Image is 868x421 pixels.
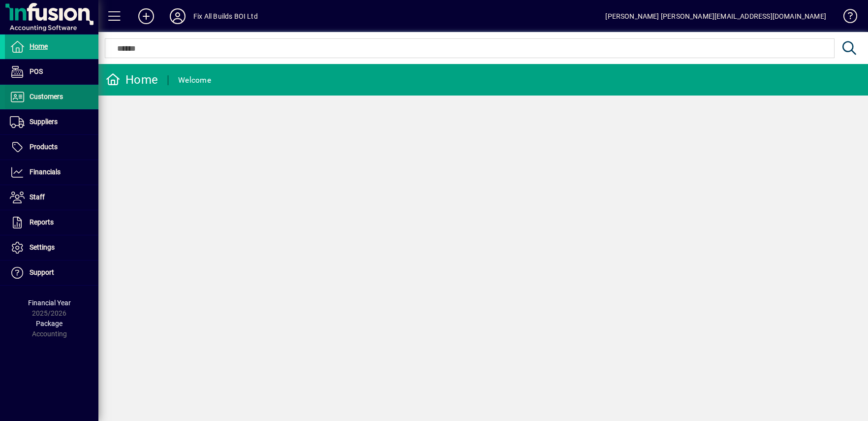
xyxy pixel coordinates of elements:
span: Staff [30,193,45,201]
a: Financials [5,160,98,185]
span: Package [36,320,62,327]
a: Reports [5,210,98,235]
span: Financials [30,168,61,176]
a: Suppliers [5,110,98,134]
span: Reports [30,218,54,226]
div: Welcome [178,72,211,88]
a: Products [5,135,98,160]
span: Settings [30,243,55,251]
span: POS [30,67,43,75]
a: Knowledge Base [836,2,856,34]
a: Support [5,260,98,285]
a: Staff [5,185,98,210]
span: Home [30,42,48,50]
span: Support [30,268,54,276]
span: Products [30,143,58,151]
button: Profile [162,7,193,25]
span: Suppliers [30,118,58,126]
span: Financial Year [28,299,71,307]
button: Add [130,7,162,25]
a: Settings [5,235,98,260]
div: Fix All Builds BOI Ltd [193,8,258,24]
div: Home [106,72,158,88]
a: Customers [5,85,98,109]
div: [PERSON_NAME] [PERSON_NAME][EMAIL_ADDRESS][DOMAIN_NAME] [605,8,826,24]
a: POS [5,60,98,84]
span: Customers [30,93,63,100]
